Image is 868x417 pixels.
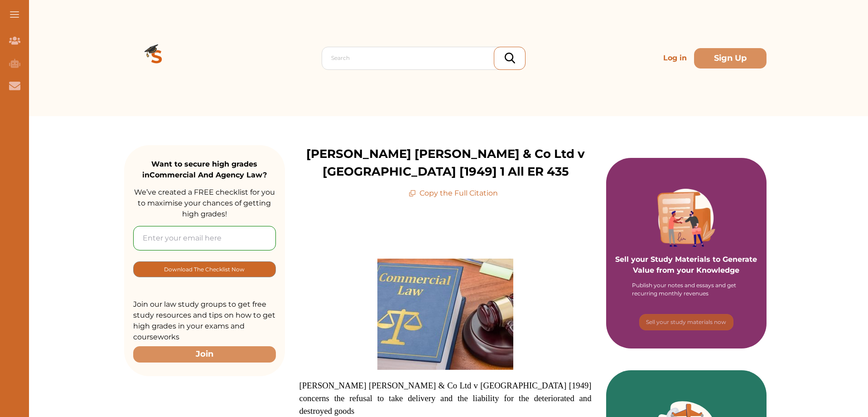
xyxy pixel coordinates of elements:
[660,49,690,67] p: Log in
[632,281,741,298] div: Publish your notes and essays and get recurring monthly revenues
[505,53,515,64] img: search_icon
[124,25,189,91] img: Logo
[377,259,513,370] img: Commercial-and-Agency-Law-feature-300x245.jpg
[142,160,267,179] strong: Want to secure high grades in Commercial And Agency Law ?
[639,314,733,330] button: [object Object]
[285,145,606,181] p: [PERSON_NAME] [PERSON_NAME] & Co Ltd v [GEOGRAPHIC_DATA] [1949] 1 All ER 435
[694,48,767,69] button: Sign Up
[133,299,276,343] p: Join our law study groups to get free study resources and tips on how to get high grades in your ...
[133,226,276,250] input: Enter your email here
[409,188,498,199] p: Copy the Full Citation
[657,189,715,247] img: Purple card image
[164,264,245,275] p: Download The Checklist Now
[133,346,276,362] button: Join
[133,261,276,277] button: [object Object]
[615,229,758,276] p: Sell your Study Materials to Generate Value from your Knowledge
[134,188,275,218] span: We’ve created a FREE checklist for you to maximise your chances of getting high grades!
[299,381,592,416] span: [PERSON_NAME] [PERSON_NAME] & Co Ltd v [GEOGRAPHIC_DATA] [1949] concerns the refusal to take deli...
[646,318,726,326] p: Sell your study materials now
